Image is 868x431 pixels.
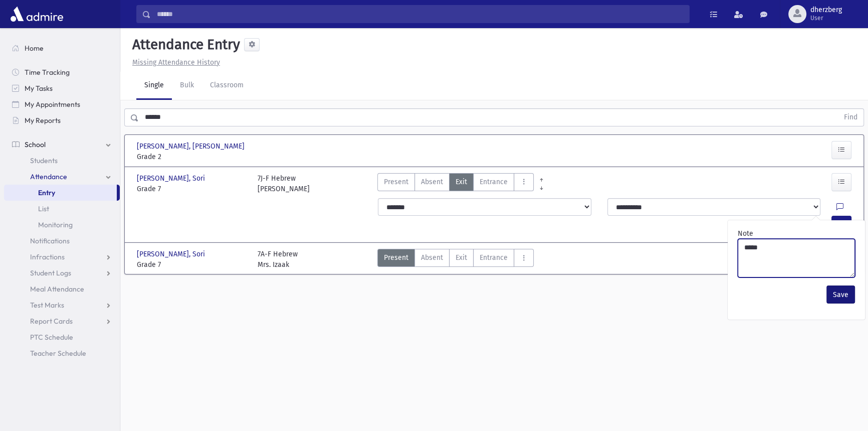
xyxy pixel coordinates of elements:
[128,58,220,67] a: Missing Attendance History
[38,204,49,213] span: List
[30,349,86,358] span: Teacher Schedule
[456,252,467,263] span: Exit
[137,141,247,152] span: [PERSON_NAME], [PERSON_NAME]
[4,64,120,80] a: Time Tracking
[8,4,66,24] img: AdmirePro
[202,72,252,100] a: Classroom
[4,329,120,345] a: PTC Schedule
[172,72,202,100] a: Bulk
[30,236,70,245] span: Notifications
[384,252,408,263] span: Present
[30,172,67,181] span: Attendance
[25,100,80,109] span: My Appointments
[810,6,842,14] span: dherzberg
[826,285,855,304] button: Save
[30,252,65,261] span: Infractions
[137,259,248,270] span: Grade 7
[377,249,534,270] div: AttTypes
[4,281,120,297] a: Meal Attendance
[128,36,240,53] h5: Attendance Entry
[38,220,73,229] span: Monitoring
[137,173,207,184] span: [PERSON_NAME], Sori
[4,112,120,128] a: My Reports
[30,317,73,326] span: Report Cards
[480,252,508,263] span: Entrance
[25,116,61,125] span: My Reports
[456,177,467,187] span: Exit
[132,58,220,67] u: Missing Attendance History
[30,268,71,277] span: Student Logs
[258,173,310,194] div: 7J-F Hebrew [PERSON_NAME]
[4,153,120,169] a: Students
[4,217,120,233] a: Monitoring
[4,96,120,112] a: My Appointments
[4,265,120,281] a: Student Logs
[4,249,120,265] a: Infractions
[4,345,120,361] a: Teacher Schedule
[25,44,44,53] span: Home
[4,40,120,56] a: Home
[137,184,248,194] span: Grade 7
[4,185,117,201] a: Entry
[4,313,120,329] a: Report Cards
[258,249,298,270] div: 7A-F Hebrew Mrs. Izaak
[810,14,842,22] span: User
[421,177,443,187] span: Absent
[480,177,508,187] span: Entrance
[38,188,55,197] span: Entry
[30,284,84,294] span: Meal Attendance
[151,5,689,23] input: Search
[25,140,46,149] span: School
[30,156,58,165] span: Students
[4,136,120,153] a: School
[384,177,408,187] span: Present
[30,301,64,310] span: Test Marks
[4,297,120,313] a: Test Marks
[4,80,120,96] a: My Tasks
[4,169,120,185] a: Attendance
[136,72,172,100] a: Single
[30,333,73,342] span: PTC Schedule
[137,249,207,259] span: [PERSON_NAME], Sori
[377,173,534,194] div: AttTypes
[421,252,443,263] span: Absent
[738,228,753,239] label: Note
[25,68,70,77] span: Time Tracking
[137,152,248,162] span: Grade 2
[838,109,863,126] button: Find
[25,84,53,93] span: My Tasks
[4,233,120,249] a: Notifications
[4,201,120,217] a: List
